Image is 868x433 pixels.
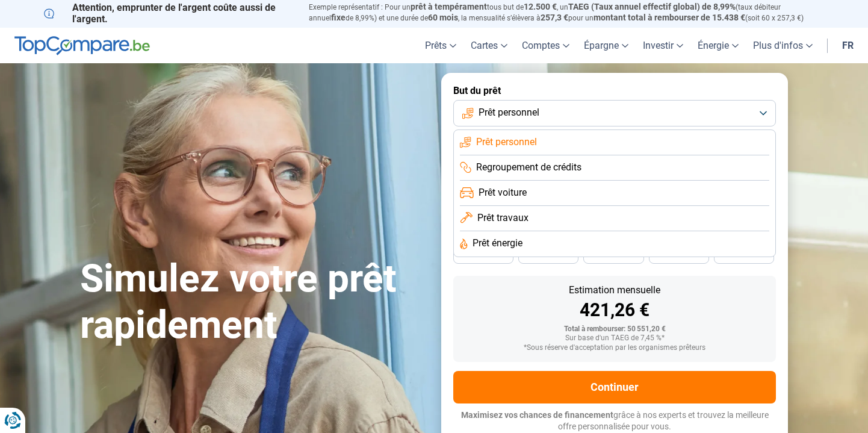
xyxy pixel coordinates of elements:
span: TAEG (Taux annuel effectif global) de 8,99% [568,2,736,11]
a: Épargne [577,28,636,63]
span: Maximisez vos chances de financement [461,410,613,420]
div: Estimation mensuelle [463,285,766,295]
span: Prêt énergie [473,237,522,250]
p: Exemple représentatif : Pour un tous but de , un (taux débiteur annuel de 8,99%) et une durée de ... [309,2,824,23]
span: Prêt voiture [479,186,527,199]
p: grâce à nos experts et trouvez la meilleure offre personnalisée pour vous. [453,410,776,433]
a: Comptes [515,28,577,63]
div: Sur base d'un TAEG de 7,45 %* [463,334,766,343]
span: Regroupement de crédits [476,161,581,174]
span: fixe [331,13,346,22]
div: *Sous réserve d'acceptation par les organismes prêteurs [463,344,766,352]
span: 60 mois [428,13,458,22]
span: 30 mois [666,251,692,258]
span: 257,3 € [541,13,568,22]
a: Prêts [418,28,463,63]
p: Attention, emprunter de l'argent coûte aussi de l'argent. [44,2,294,25]
div: 421,26 € [463,301,766,319]
span: montant total à rembourser de 15.438 € [594,13,745,22]
img: TopCompare [14,36,150,55]
div: Total à rembourser: 50 551,20 € [463,325,766,334]
span: Prêt travaux [477,211,529,225]
button: Prêt personnel [453,100,776,126]
label: But du prêt [453,85,776,96]
span: 12.500 € [524,2,557,11]
button: Continuer [453,371,776,403]
a: Énergie [690,28,746,63]
span: 24 mois [731,251,757,258]
a: Cartes [463,28,515,63]
h1: Simulez votre prêt rapidement [80,256,427,349]
span: 42 mois [535,251,562,258]
span: 48 mois [470,251,497,258]
span: Prêt personnel [479,106,539,119]
a: Plus d'infos [746,28,820,63]
a: fr [835,28,861,63]
span: 36 mois [600,251,627,258]
span: prêt à tempérament [411,2,487,11]
a: Investir [636,28,690,63]
span: Prêt personnel [476,136,537,149]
